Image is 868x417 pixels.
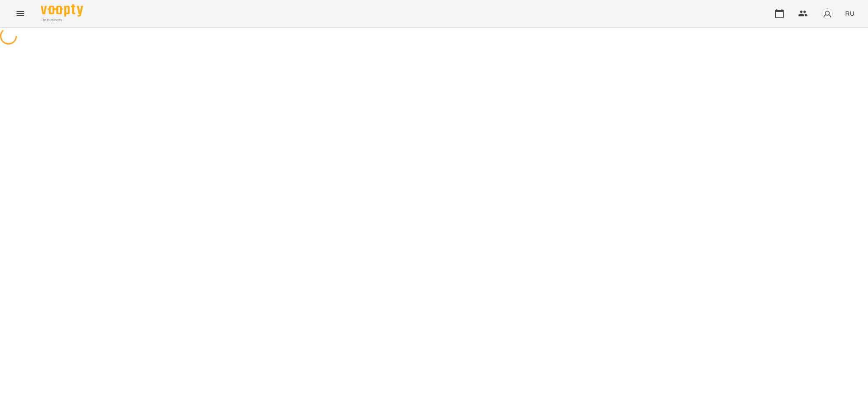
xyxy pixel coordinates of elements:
button: Menu [10,3,31,24]
span: RU [845,9,854,18]
button: RU [842,6,858,21]
span: For Business [41,17,83,23]
img: Voopty Logo [41,4,83,17]
img: avatar_s.png [821,8,833,20]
